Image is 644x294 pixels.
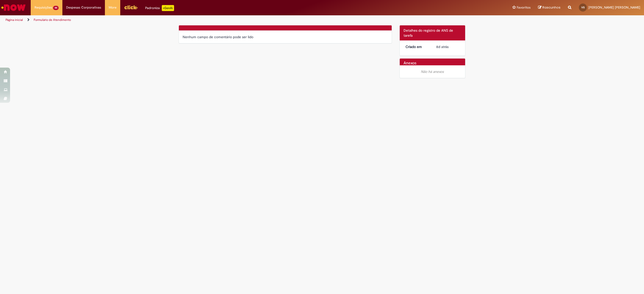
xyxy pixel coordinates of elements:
span: Despesas Corporativas [66,5,101,10]
span: VS [581,6,585,9]
time: 23/09/2025 16:48:38 [436,44,449,49]
div: Nenhum campo de comentário pode ser lido [183,34,388,39]
h2: Anexos [404,61,416,66]
span: Requisições [34,5,52,10]
img: click_logo_yellow_360x200.png [124,4,138,11]
span: 44 [53,6,59,10]
span: Rascunhos [542,5,560,10]
span: 8d atrás [436,44,449,49]
span: More [109,5,116,10]
a: Rascunhos [538,5,560,10]
ul: Trilhas de página [4,15,426,25]
img: ServiceNow [1,3,26,13]
dt: Criado em [402,44,433,49]
span: [PERSON_NAME] [PERSON_NAME] [588,5,640,10]
a: Página inicial [6,18,23,22]
div: 23/09/2025 16:48:38 [436,44,460,49]
p: +GenAi [162,5,174,11]
span: Detalhes do registro de ANS de tarefa [404,28,453,38]
div: Padroniza [145,5,174,11]
em: Não há anexos [421,69,444,74]
span: Favoritos [517,5,531,10]
a: Formulário de Atendimento [34,18,71,22]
